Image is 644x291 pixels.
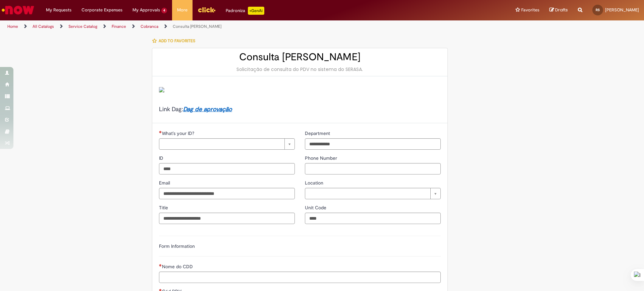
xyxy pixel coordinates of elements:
a: Home [7,24,18,29]
button: Add to favorites [152,34,199,48]
span: Title [159,205,169,211]
input: Nome do CDD [159,272,441,283]
span: More [177,7,187,13]
a: Dag de aprovação [183,105,232,113]
span: Corporate Expenses [82,7,122,13]
input: Unit Code [305,213,441,224]
a: Drafts [549,7,568,13]
img: ServiceNow [1,3,35,17]
span: Phone Number [305,155,338,161]
p: +GenAi [248,7,264,15]
input: Email [159,188,295,199]
span: Required - What's your ID? [162,130,196,136]
input: Phone Number [305,163,441,174]
span: Location [305,180,325,186]
span: Email [159,180,171,186]
span: Department [305,130,331,136]
span: Drafts [555,7,568,13]
div: Solicitação de consulta do PDV no sistema do SERASA. [159,66,441,73]
a: Service Catalog [68,24,97,29]
span: Add to favorites [159,38,195,44]
span: Favorites [521,7,539,13]
input: Department [305,138,441,150]
span: My Approvals [132,7,160,13]
input: ID [159,163,295,174]
ul: Page breadcrumbs [5,20,424,33]
a: Finance [112,24,126,29]
span: Nome do CDD [162,264,194,270]
span: Required [159,131,162,133]
div: Padroniza [226,7,264,15]
span: 4 [161,8,167,13]
img: sys_attachment.do [159,87,164,92]
a: All Catalogs [33,24,54,29]
h4: Link Dag: [159,106,441,113]
span: [PERSON_NAME] [605,7,639,13]
span: RS [596,8,600,12]
span: Unit Code [305,205,328,211]
span: My Requests [46,7,71,13]
img: click_logo_yellow_360x200.png [198,5,216,15]
label: Form Information [159,243,195,249]
a: Clear field What's your ID? [159,138,295,150]
input: Title [159,213,295,224]
span: ID [159,155,165,161]
a: Cobranca [141,24,158,29]
a: Clear field Location [305,188,441,199]
h2: Consulta [PERSON_NAME] [159,52,441,63]
span: Required [159,264,162,267]
a: Consulta [PERSON_NAME] [173,24,221,29]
